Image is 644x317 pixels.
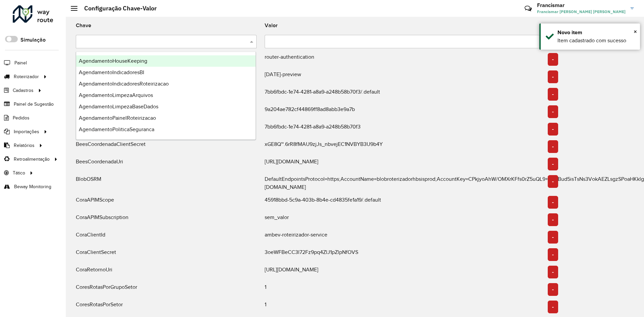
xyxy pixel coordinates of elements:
[548,88,558,101] button: -
[13,169,25,176] span: Tático
[13,87,34,94] span: Cadastros
[557,29,635,37] div: Novo item
[261,301,544,313] div: 1
[79,69,144,75] span: AgendamentoIndicadoresBI
[72,266,261,278] div: CoraRetornoUri
[72,196,261,209] div: CoraAPIMScope
[20,36,46,44] label: Simulação
[548,301,558,313] button: -
[261,158,544,170] div: [URL][DOMAIN_NAME]
[72,123,261,136] div: BeesCoordenadaClientId
[14,142,35,149] span: Relatórios
[548,70,558,83] button: -
[72,53,261,66] div: AuthGestaoEntregasBlobNomeContainer
[79,126,154,132] span: AgendamentoPoliticaSeguranca
[72,175,261,191] div: BlobOSRM
[548,248,558,261] button: -
[79,81,169,87] span: AgendamentoIndicadoresRoteirizacao
[261,88,544,101] div: 7bb6fbdc-1e74-4281-a8a9-a248b58b70f3/.default
[261,105,544,118] div: 9a204ae782cf44869ff8ad8abb3e9a7b
[14,101,54,108] span: Painel de Sugestão
[79,92,153,98] span: AgendamentoLimpezaArquivos
[14,183,51,190] span: Beway Monitoring
[557,37,635,45] div: Item cadastrado com sucesso
[72,283,261,296] div: CoresRotasPorGrupoSetor
[548,158,558,170] button: -
[77,5,157,12] h2: Configuração Chave-Valor
[548,266,558,278] button: -
[521,1,535,16] a: Contato Rápido
[14,128,39,135] span: Importações
[76,21,91,30] label: Chave
[72,301,261,313] div: CoresRotasPorSetor
[72,213,261,226] div: CoraAPIMSubscription
[72,140,261,153] div: BeesCoordenadaClientSecret
[548,213,558,226] button: -
[79,58,147,64] span: AgendamentoHouseKeeping
[548,196,558,209] button: -
[72,70,261,83] div: AzureMapsVersao
[72,231,261,244] div: CoraClientId
[79,104,158,109] span: AgendamentoLimpezaBaseDados
[261,70,544,83] div: [DATE]-preview
[72,248,261,261] div: CoraClientSecret
[14,73,39,80] span: Roteirizador
[548,175,558,188] button: -
[261,53,544,66] div: router-authentication
[261,175,544,191] div: DefaultEndpointsProtocol=https;AccountName=blobroterizadorhbsisprod;AccountKey=CPkjyoAhW/OMXrKFfs...
[72,88,261,101] div: BeesCoordenadaAPIMScope
[261,196,544,209] div: 45918bbd-5c9a-403b-8b4e-cd4835fe1a19/.default
[548,140,558,153] button: -
[261,213,544,226] div: sem_valor
[14,59,27,66] span: Painel
[265,21,278,30] label: Valor
[14,156,50,163] span: Retroalimentação
[261,231,544,244] div: ambev-roteirizador-service
[72,158,261,170] div: BeesCoordenadaUri
[76,52,256,140] ng-dropdown-panel: Options list
[548,123,558,136] button: -
[13,114,30,121] span: Pedidos
[548,283,558,296] button: -
[261,140,544,153] div: xGE8Q~.6rR8fMAU9zjJs_nbvejEC1NVBYB3U9b4Y
[537,2,626,8] h3: Francismar
[548,105,558,118] button: -
[537,9,626,15] span: Francismar [PERSON_NAME] [PERSON_NAME]
[548,231,558,244] button: -
[261,123,544,136] div: 7bb6fbdc-1e74-4281-a8a9-a248b58b70f3
[261,266,544,278] div: [URL][DOMAIN_NAME]
[79,115,156,121] span: AgendamentoPainelRoteirizacao
[634,27,637,37] button: Close
[634,28,637,35] span: ×
[261,248,544,261] div: 3oeWFBeCC3l72Fz9pq4ZlJ1pZlpNfOVS
[72,105,261,118] div: BeesCoordenadaAPIMSubscription
[548,53,558,66] button: -
[261,283,544,296] div: 1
